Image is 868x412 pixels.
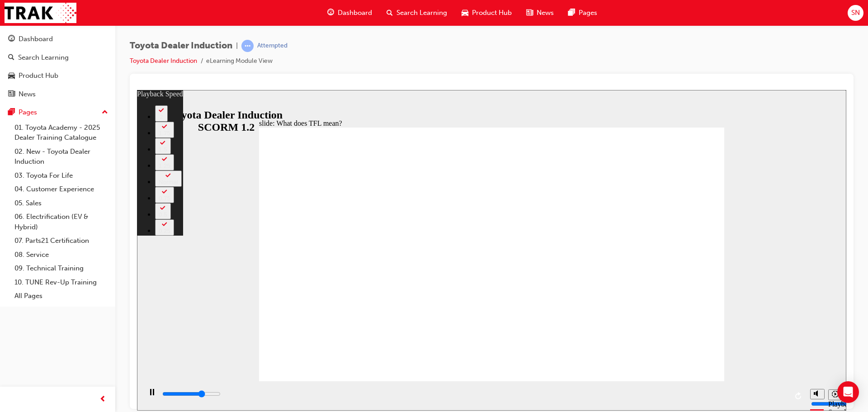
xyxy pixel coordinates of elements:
[579,8,597,18] span: Pages
[19,34,53,44] div: Dashboard
[11,182,112,196] a: 04. Customer Experience
[4,104,112,121] button: Pages
[526,7,533,19] span: news-icon
[848,5,863,21] button: SN
[691,310,705,327] div: Playback Speed
[11,196,112,210] a: 05. Sales
[851,8,860,18] span: SN
[8,54,14,62] span: search-icon
[837,381,859,403] div: Open Intercom Messenger
[8,72,15,80] span: car-icon
[102,107,108,118] span: up-icon
[674,310,732,317] input: volume
[4,31,112,47] a: Dashboard
[18,52,69,63] div: Search Learning
[241,40,254,52] span: learningRecordVerb_ATTEMPT-icon
[257,42,288,50] div: Attempted
[236,41,238,51] span: |
[561,4,604,22] a: pages-iconPages
[5,3,76,23] img: Trak
[11,289,112,303] a: All Pages
[5,291,669,321] div: playback controls
[387,7,393,19] span: search-icon
[568,7,575,19] span: pages-icon
[19,71,58,81] div: Product Hub
[4,29,112,104] button: DashboardSearch LearningProduct HubNews
[669,291,705,321] div: misc controls
[519,4,561,22] a: news-iconNews
[11,210,112,234] a: 06. Electrification (EV & Hybrid)
[454,4,519,22] a: car-iconProduct Hub
[537,8,554,18] span: News
[22,24,27,30] div: 2
[19,107,37,118] div: Pages
[8,90,15,99] span: news-icon
[4,49,112,66] a: Search Learning
[11,275,112,289] a: 10. TUNE Rev-Up Training
[19,89,36,99] div: News
[4,67,112,84] a: Product Hub
[320,4,379,22] a: guage-iconDashboard
[11,261,112,275] a: 09. Technical Training
[130,41,232,51] span: Toyota Dealer Induction
[691,299,705,310] button: Playback speed
[462,7,468,19] span: car-icon
[25,300,84,308] input: slide progress
[8,35,15,43] span: guage-icon
[11,145,112,169] a: 02. New - Toyota Dealer Induction
[11,169,112,183] a: 03. Toyota For Life
[99,394,106,405] span: prev-icon
[338,8,372,18] span: Dashboard
[472,8,512,18] span: Product Hub
[673,299,688,309] button: Mute (Ctrl+Alt+M)
[379,4,454,22] a: search-iconSearch Learning
[11,248,112,262] a: 08. Service
[8,109,15,117] span: pages-icon
[327,7,334,19] span: guage-icon
[655,299,669,313] button: Replay (Ctrl+Alt+R)
[206,56,273,66] li: eLearning Module View
[396,8,447,18] span: Search Learning
[130,57,197,65] a: Toyota Dealer Induction
[5,298,20,314] button: Pause (Ctrl+Alt+P)
[11,121,112,145] a: 01. Toyota Academy - 2025 Dealer Training Catalogue
[4,86,112,103] a: News
[11,234,112,248] a: 07. Parts21 Certification
[18,15,31,32] button: 2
